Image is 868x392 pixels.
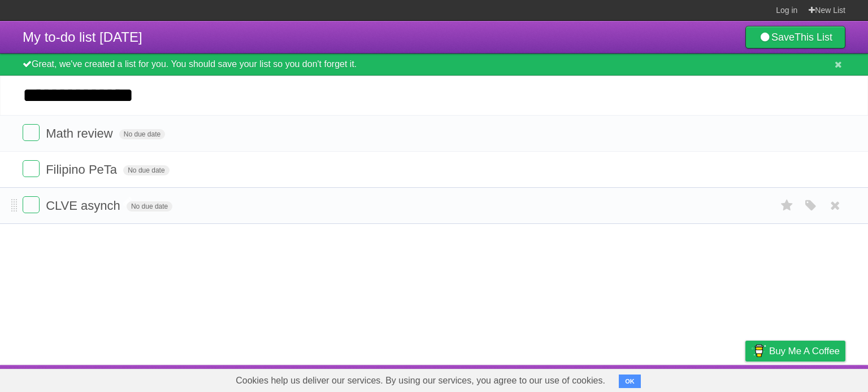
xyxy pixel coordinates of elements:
[632,368,678,389] a: Developers
[46,162,120,177] span: Filipino PeTa
[769,341,840,361] span: Buy me a coffee
[23,29,142,45] span: My to-do list [DATE]
[595,368,619,389] a: About
[619,375,641,388] button: OK
[127,201,172,212] span: No due date
[751,341,766,360] img: Buy me a coffee
[731,368,760,389] a: Privacy
[774,368,845,389] a: Suggest a feature
[224,369,617,392] span: Cookies help us deliver our services. By using our services, you agree to our use of cookies.
[745,341,845,362] a: Buy me a coffee
[123,165,169,175] span: No due date
[119,129,165,139] span: No due date
[23,160,40,177] label: Done
[23,196,40,213] label: Done
[46,126,116,140] span: Math review
[776,196,798,215] label: Star task
[46,199,123,213] span: CLVE asynch
[745,26,845,49] a: SaveThis List
[795,32,832,43] b: This List
[692,368,717,389] a: Terms
[23,124,40,141] label: Done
